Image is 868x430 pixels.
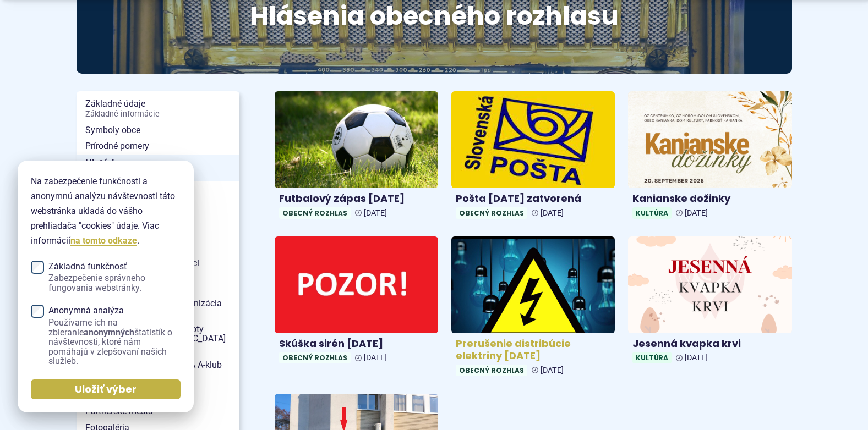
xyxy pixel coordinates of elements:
[85,96,231,122] span: Základné údaje
[541,208,564,218] span: [DATE]
[632,192,787,205] h4: Kanianske dožinky
[632,338,787,350] h4: Jesenná kvapka krvi
[541,366,564,375] span: [DATE]
[451,91,615,223] a: Pošta [DATE] zatvorená Obecný rozhlas [DATE]
[31,379,181,399] button: Uložiť výber
[628,236,791,368] a: Jesenná kvapka krvi Kultúra [DATE]
[364,353,387,362] span: [DATE]
[77,155,239,181] a: HistóriaČasová os
[685,353,708,362] span: [DATE]
[279,192,434,205] h4: Futbalový zápas [DATE]
[275,236,438,368] a: Skúška sirén [DATE] Obecný rozhlas [DATE]
[279,338,434,350] h4: Skúška sirén [DATE]
[456,192,610,205] h4: Pošta [DATE] zatvorená
[279,352,351,363] span: Obecný rozhlas
[279,207,351,219] span: Obecný rozhlas
[85,122,231,139] span: Symboly obce
[84,327,134,338] strong: anonymných
[685,208,708,218] span: [DATE]
[70,235,137,246] a: na tomto odkaze
[628,91,791,223] a: Kanianske dožinky Kultúra [DATE]
[632,352,672,363] span: Kultúra
[456,338,610,362] h4: Prerušenie distribúcie elektriny [DATE]
[364,208,387,218] span: [DATE]
[31,305,44,318] input: Anonymná analýzaPoužívame ich na zbieranieanonymnýchštatistík o návštevnosti, ktoré nám pomáhajú ...
[85,138,231,155] span: Prírodné pomery
[77,138,239,155] a: Prírodné pomery
[48,306,181,366] span: Anonymná analýza
[456,207,527,219] span: Obecný rozhlas
[77,122,239,139] a: Symboly obce
[85,155,231,181] span: História
[77,96,239,122] a: Základné údajeZákladné informácie
[275,91,438,223] a: Futbalový zápas [DATE] Obecný rozhlas [DATE]
[75,383,137,396] span: Uložiť výber
[451,236,615,381] a: Prerušenie distribúcie elektriny [DATE] Obecný rozhlas [DATE]
[48,273,181,293] span: Zabezpečenie správneho fungovania webstránky.
[632,207,672,219] span: Kultúra
[456,365,527,376] span: Obecný rozhlas
[31,261,44,274] input: Základná funkčnosťZabezpečenie správneho fungovania webstránky.
[48,262,181,293] span: Základná funkčnosť
[48,318,181,366] span: Používame ich na zbieranie štatistík o návštevnosti, ktoré nám pomáhajú v zlepšovaní našich služieb.
[31,174,181,249] p: Na zabezpečenie funkčnosti a anonymnú analýzu návštevnosti táto webstránka ukladá do vášho prehli...
[85,110,231,119] span: Základné informácie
